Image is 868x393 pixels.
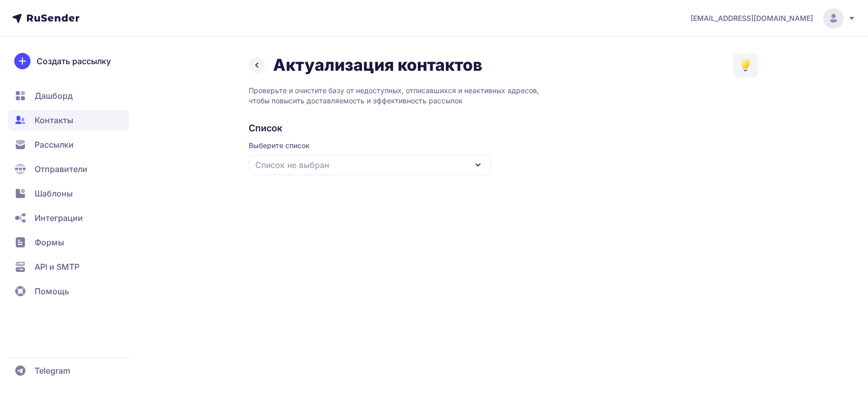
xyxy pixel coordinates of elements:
[255,159,329,171] span: Список не выбран
[35,163,87,175] span: Отправители
[35,138,74,151] span: Рассылки
[35,285,69,297] span: Помощь
[273,55,483,75] h1: Актуализация контактов
[35,212,83,224] span: Интеграции
[35,187,73,200] span: Шаблоны
[249,141,491,151] span: Выберите список
[35,90,73,102] span: Дашборд
[35,364,70,377] span: Telegram
[249,86,758,106] p: Проверьте и очистите базу от недоступных, отписавшихся и неактивных адресов, чтобы повысить доста...
[249,122,758,134] h2: Список
[8,360,129,381] a: Telegram
[37,55,111,67] span: Создать рассылку
[35,236,64,248] span: Формы
[691,13,813,23] span: [EMAIL_ADDRESS][DOMAIN_NAME]
[35,261,79,273] span: API и SMTP
[35,114,73,126] span: Контакты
